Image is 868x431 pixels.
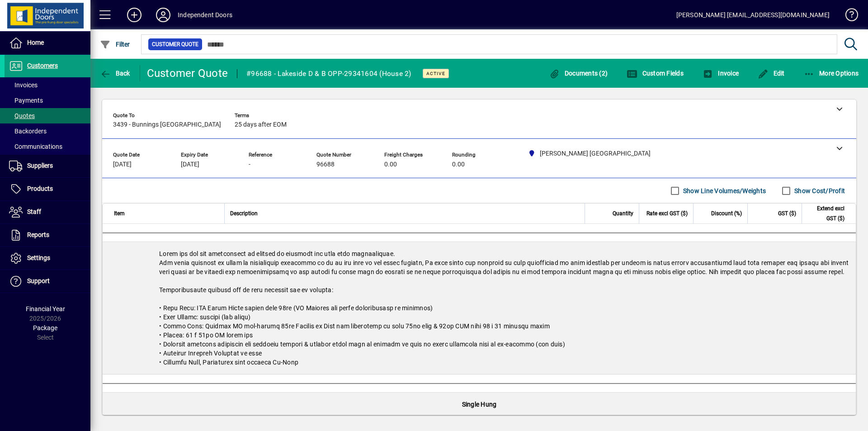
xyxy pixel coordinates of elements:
[27,254,50,261] span: Settings
[235,121,287,128] span: 25 days after EOM
[98,65,132,81] button: Back
[839,2,857,31] a: Knowledge Base
[9,128,47,135] span: Backorders
[149,7,178,23] button: Profile
[676,8,830,22] div: [PERSON_NAME] [EMAIL_ADDRESS][DOMAIN_NAME]
[778,208,796,218] span: GST ($)
[27,62,58,69] span: Customers
[27,162,53,169] span: Suppliers
[5,32,90,54] a: Home
[246,66,411,81] div: #96688 - Lakeside D & B OPP-29341604 (House 2)
[9,97,43,104] span: Payments
[5,224,90,246] a: Reports
[5,270,90,293] a: Support
[178,8,232,22] div: Independent Doors
[103,242,856,374] div: Lorem ips dol sit ametconsect ad elitsed do eiusmodt inc utla etdo magnaaliquae. Adm venia quisno...
[9,81,38,89] span: Invoices
[5,108,90,123] a: Quotes
[549,70,608,77] span: Documents (2)
[147,66,228,81] div: Customer Quote
[27,277,50,284] span: Support
[181,161,199,168] span: [DATE]
[804,70,859,77] span: More Options
[5,247,90,270] a: Settings
[249,161,250,168] span: -
[613,208,633,218] span: Quantity
[624,65,686,81] button: Custom Fields
[793,186,845,195] label: Show Cost/Profit
[90,65,140,81] app-page-header-button: Back
[807,204,844,223] span: Extend excl GST ($)
[113,161,132,168] span: [DATE]
[26,305,65,313] span: Financial Year
[681,186,766,195] label: Show Line Volumes/Weights
[27,39,44,46] span: Home
[100,41,130,48] span: Filter
[113,121,221,128] span: 3439 - Bunnings [GEOGRAPHIC_DATA]
[802,65,861,81] button: More Options
[5,155,90,177] a: Suppliers
[27,231,49,238] span: Reports
[5,201,90,223] a: Staff
[758,70,785,77] span: Edit
[755,65,787,81] button: Edit
[100,70,130,77] span: Back
[114,208,125,218] span: Item
[9,112,35,119] span: Quotes
[547,65,610,81] button: Documents (2)
[646,208,688,218] span: Rate excl GST ($)
[5,77,90,93] a: Invoices
[33,324,57,332] span: Package
[711,208,742,218] span: Discount (%)
[9,143,62,150] span: Communications
[5,93,90,108] a: Payments
[426,71,445,76] span: Active
[384,161,397,168] span: 0.00
[627,70,684,77] span: Custom Fields
[230,208,258,218] span: Description
[98,36,132,52] button: Filter
[5,139,90,154] a: Communications
[5,123,90,139] a: Backorders
[316,161,335,168] span: 96688
[27,185,53,192] span: Products
[452,161,465,168] span: 0.00
[703,70,739,77] span: Invoice
[5,178,90,200] a: Products
[120,7,149,23] button: Add
[27,208,41,215] span: Staff
[152,40,198,49] span: Customer Quote
[700,65,741,81] button: Invoice
[103,393,856,416] div: Single Hung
